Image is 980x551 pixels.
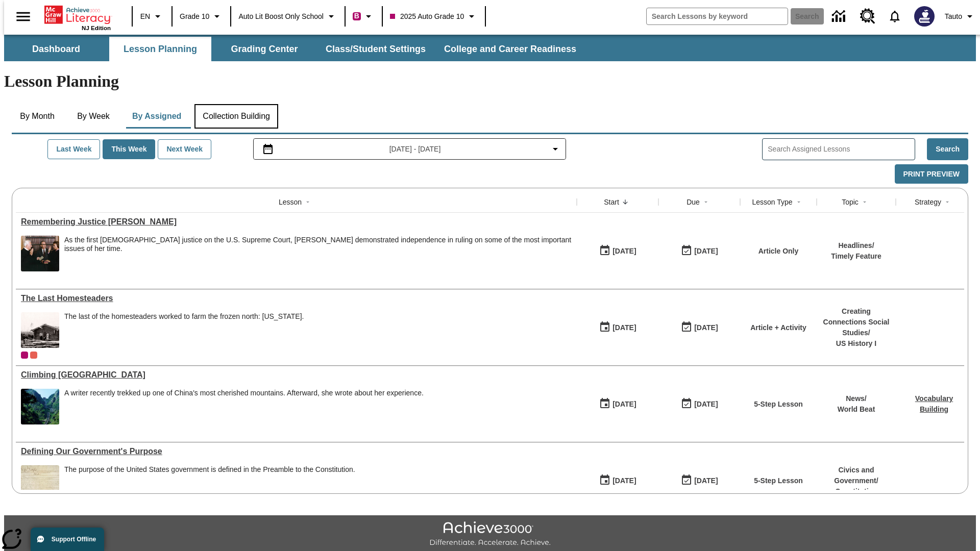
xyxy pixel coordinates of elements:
[750,322,806,333] p: Article + Activity
[822,465,891,486] p: Civics and Government /
[21,294,572,303] a: The Last Homesteaders, Lessons
[612,321,636,334] div: [DATE]
[44,4,111,31] div: Home
[612,398,636,411] div: [DATE]
[822,306,891,338] p: Creating Connections Social Studies /
[21,447,572,456] div: Defining Our Government's Purpose
[390,11,464,22] span: 2025 Auto Grade 10
[838,393,875,404] p: News /
[831,251,881,262] p: Timely Feature
[4,37,585,61] div: SubNavbar
[21,294,572,303] div: The Last Homesteaders
[619,196,631,208] button: Sort
[596,318,640,337] button: 08/24/25: First time the lesson was available
[826,3,854,31] a: Data Center
[30,352,37,359] div: OL 2025 Auto Grade 11
[21,217,572,227] div: Remembering Justice O'Connor
[612,245,636,258] div: [DATE]
[596,394,640,414] button: 07/22/25: First time the lesson was available
[927,138,968,160] button: Search
[694,474,718,487] div: [DATE]
[258,143,562,155] button: Select the date range menu item
[176,7,227,26] button: Grade: Grade 10, Select a grade
[941,196,953,208] button: Sort
[941,7,980,26] button: Profile/Settings
[881,3,908,30] a: Notifications
[109,37,211,61] button: Lesson Planning
[908,3,941,30] button: Select a new avatar
[915,394,953,413] a: Vocabulary Building
[429,521,551,547] img: Achieve3000 Differentiate Accelerate Achieve
[64,389,424,397] div: A writer recently trekked up one of China's most cherished mountains. Afterward, she wrote about ...
[754,399,803,410] p: 5-Step Lesson
[647,8,788,24] input: search field
[596,471,640,490] button: 07/01/25: First time the lesson was available
[140,11,150,22] span: EN
[768,142,915,157] input: Search Assigned Lessons
[4,72,976,91] h1: Lesson Planning
[21,465,59,501] img: This historic document written in calligraphic script on aged parchment, is the Preamble of the C...
[238,11,324,22] span: Auto Lit Boost only School
[349,7,379,26] button: Boost Class color is violet red. Change class color
[136,7,168,26] button: Language: EN, Select a language
[4,35,976,61] div: SubNavbar
[64,236,572,271] span: As the first female justice on the U.S. Supreme Court, Sandra Day O'Connor demonstrated independe...
[213,37,315,61] button: Grading Center
[436,37,584,61] button: College and Career Readiness
[793,196,805,208] button: Sort
[945,11,962,22] span: Tauto
[194,104,278,129] button: Collection Building
[758,246,799,257] p: Article Only
[854,3,881,30] a: Resource Center, Will open in new tab
[21,370,572,380] a: Climbing Mount Tai, Lessons
[822,338,891,349] p: US History I
[64,312,304,348] div: The last of the homesteaders worked to farm the frozen north: Alaska.
[82,25,111,31] span: NJ Edition
[5,37,107,61] button: Dashboard
[838,404,875,415] p: World Beat
[694,321,718,334] div: [DATE]
[64,236,572,253] div: As the first [DEMOGRAPHIC_DATA] justice on the U.S. Supreme Court, [PERSON_NAME] demonstrated ind...
[317,37,434,61] button: Class/Student Settings
[596,241,640,261] button: 08/24/25: First time the lesson was available
[694,245,718,258] div: [DATE]
[64,389,424,424] div: A writer recently trekked up one of China's most cherished mountains. Afterward, she wrote about ...
[677,394,721,414] button: 06/30/26: Last day the lesson can be accessed
[687,197,700,207] div: Due
[386,7,482,26] button: Class: 2025 Auto Grade 10, Select your class
[124,104,189,129] button: By Assigned
[68,104,119,129] button: By Week
[677,241,721,261] button: 08/24/25: Last day the lesson can be accessed
[302,196,314,208] button: Sort
[21,447,572,456] a: Defining Our Government's Purpose, Lessons
[895,164,968,184] button: Print Preview
[389,144,441,155] span: [DATE] - [DATE]
[180,11,209,22] span: Grade 10
[822,486,891,497] p: Constitution
[677,318,721,337] button: 08/24/25: Last day the lesson can be accessed
[354,10,359,22] span: B
[549,143,561,155] svg: Collapse Date Range Filter
[64,465,355,501] div: The purpose of the United States government is defined in the Preamble to the Constitution.
[21,236,59,271] img: Chief Justice Warren Burger, wearing a black robe, holds up his right hand and faces Sandra Day O...
[604,197,619,207] div: Start
[279,197,302,207] div: Lesson
[21,389,59,424] img: 6000 stone steps to climb Mount Tai in Chinese countryside
[234,7,341,26] button: School: Auto Lit Boost only School, Select your school
[21,352,28,359] div: Current Class
[754,475,803,486] p: 5-Step Lesson
[21,370,572,380] div: Climbing Mount Tai
[842,197,859,207] div: Topic
[64,465,355,474] div: The purpose of the United States government is defined in the Preamble to the Constitution.
[694,398,718,411] div: [DATE]
[831,240,881,251] p: Headlines /
[52,536,96,543] span: Support Offline
[8,2,38,32] button: Open side menu
[47,139,100,159] button: Last Week
[21,217,572,227] a: Remembering Justice O'Connor, Lessons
